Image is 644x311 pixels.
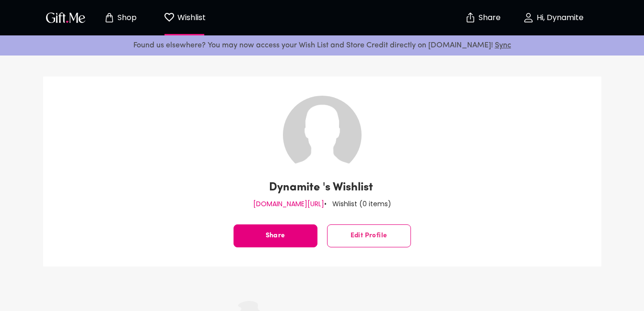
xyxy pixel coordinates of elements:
[115,14,137,22] p: Shop
[175,11,206,24] p: Wishlist
[327,224,411,247] button: Edit Profile
[234,224,317,247] button: Share
[158,2,211,33] button: Wishlist page
[269,180,330,195] p: Dynamite 's
[333,180,373,195] p: Wishlist
[476,14,501,22] p: Share
[505,2,601,33] button: Hi, Dynamite
[534,14,584,22] p: Hi, Dynamite
[466,1,500,34] button: Share
[8,39,636,52] p: Found us elsewhere? You may now access your Wish List and Store Credit directly on [DOMAIN_NAME]!
[43,12,88,23] button: GiftMe Logo
[465,12,476,23] img: secure
[324,198,391,210] p: • Wishlist ( 0 items )
[495,42,511,49] a: Sync
[94,2,147,33] button: Store page
[253,198,324,210] p: [DOMAIN_NAME][URL]
[44,11,87,24] img: GiftMe Logo
[283,96,362,174] img: Guest 315552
